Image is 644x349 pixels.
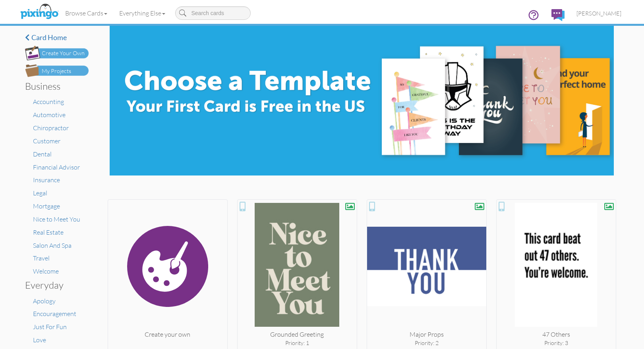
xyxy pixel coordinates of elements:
[367,203,486,330] img: 20250716-161921-cab435a0583f-250.jpg
[33,310,76,318] a: Encouragement
[497,339,616,347] div: Priority: 3
[33,163,80,171] a: Financial Advisor
[238,330,357,339] div: Grounded Greeting
[59,3,113,23] a: Browse Cards
[33,176,60,184] a: Insurance
[25,64,89,77] img: my-projects-button.png
[497,330,616,339] div: 47 Others
[33,137,60,145] a: Customer
[108,203,227,330] img: create.svg
[25,81,83,91] h3: Business
[33,297,56,305] a: Apology
[33,202,60,210] a: Mortgage
[33,336,46,344] a: Love
[25,46,89,60] img: create-own-button.png
[33,150,52,158] a: Dental
[110,26,614,175] img: e8896c0d-71ea-4978-9834-e4f545c8bf84.jpg
[108,330,227,339] div: Create your own
[33,111,66,119] a: Automotive
[367,330,486,339] div: Major Props
[576,10,621,17] span: [PERSON_NAME]
[113,3,171,23] a: Everything Else
[551,9,565,21] img: comments.svg
[33,98,64,106] a: Accounting
[33,254,50,262] a: Travel
[33,215,80,223] a: Nice to Meet You
[238,203,357,330] img: 20250527-043541-0b2d8b8e4674-250.jpg
[33,228,64,236] a: Real Estate
[367,339,486,347] div: Priority: 2
[238,339,357,347] div: Priority: 1
[33,267,59,275] a: Welcome
[42,67,71,75] div: My Projects
[25,280,83,290] h3: Everyday
[33,189,47,197] a: Legal
[33,241,72,249] a: Salon And Spa
[33,323,67,331] a: Just For Fun
[644,349,644,349] iframe: Chat
[175,6,251,20] input: Search cards
[42,49,85,58] div: Create Your Own
[18,2,60,22] img: pixingo logo
[33,124,69,132] a: Chiropractor
[571,3,627,23] a: [PERSON_NAME]
[497,203,616,330] img: 20250730-184250-2e46d0b25ecb-250.png
[25,34,89,42] a: Card home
